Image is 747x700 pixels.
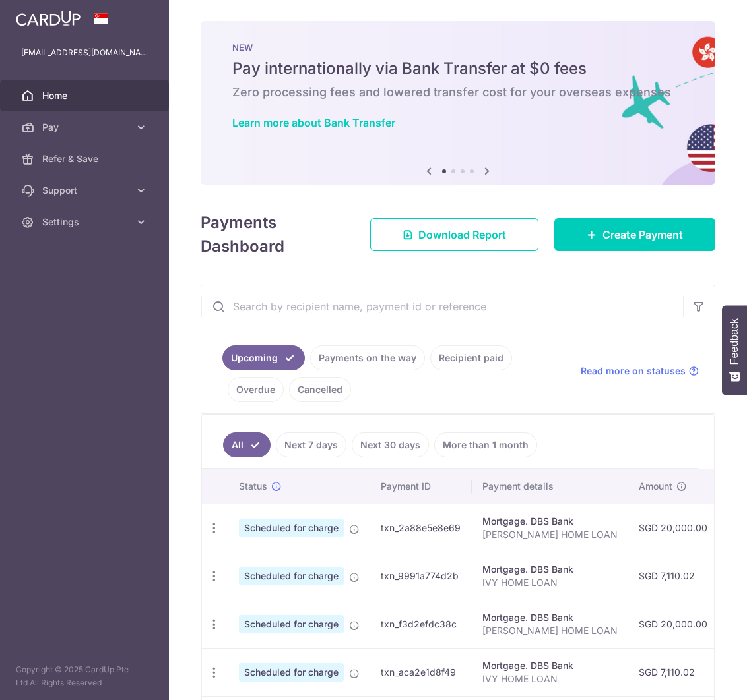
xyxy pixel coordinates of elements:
span: Refer & Save [42,152,129,165]
a: Create Payment [554,218,715,251]
td: SGD 20,000.00 [628,504,718,552]
td: txn_aca2e1d8f49 [370,648,472,696]
span: Scheduled for charge [239,663,344,682]
a: Next 30 days [352,432,429,457]
p: [EMAIL_ADDRESS][DOMAIN_NAME] [21,46,148,59]
div: Mortgage. DBS Bank [482,659,618,672]
th: Payment details [472,469,628,504]
span: Amount [639,480,672,493]
a: Upcoming [222,345,305,370]
span: Support [42,184,129,197]
img: CardUp [16,11,81,26]
button: Feedback - Show survey [722,305,747,395]
td: SGD 7,110.02 [628,648,718,696]
span: Scheduled for charge [239,615,344,633]
span: Pay [42,121,129,134]
a: Download Report [370,218,538,251]
a: Read more on statuses [581,365,699,378]
p: NEW [232,42,684,53]
div: Mortgage. DBS Bank [482,611,618,624]
td: txn_f3d2efdc38c [370,600,472,648]
td: SGD 7,110.02 [628,552,718,600]
p: IVY HOME LOAN [482,576,618,589]
h5: Pay internationally via Bank Transfer at $0 fees [232,58,684,79]
th: Payment ID [370,469,472,504]
p: IVY HOME LOAN [482,672,618,685]
span: Feedback [729,318,740,365]
a: All [223,432,271,457]
span: Download Report [418,227,506,243]
a: More than 1 month [434,432,537,457]
a: Payments on the way [310,345,425,370]
td: txn_2a88e5e8e69 [370,504,472,552]
span: Scheduled for charge [239,567,344,585]
a: Cancelled [289,377,351,402]
p: [PERSON_NAME] HOME LOAN [482,624,618,637]
div: Mortgage. DBS Bank [482,515,618,528]
input: Search by recipient name, payment id or reference [201,285,683,328]
span: Create Payment [602,227,683,243]
a: Recipient paid [430,345,512,370]
h6: Zero processing fees and lowered transfer cost for your overseas expenses [232,84,684,100]
span: Home [42,89,129,102]
h4: Payments Dashboard [201,211,346,258]
td: SGD 20,000.00 [628,600,718,648]
span: Settings [42,216,129,229]
a: Learn more about Bank Transfer [232,116,395,129]
img: Bank transfer banner [201,21,715,185]
span: Scheduled for charge [239,519,344,537]
a: Overdue [228,377,284,402]
div: Mortgage. DBS Bank [482,563,618,576]
p: [PERSON_NAME] HOME LOAN [482,528,618,541]
span: Read more on statuses [581,365,686,378]
span: Status [239,480,267,493]
td: txn_9991a774d2b [370,552,472,600]
a: Next 7 days [276,432,346,457]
